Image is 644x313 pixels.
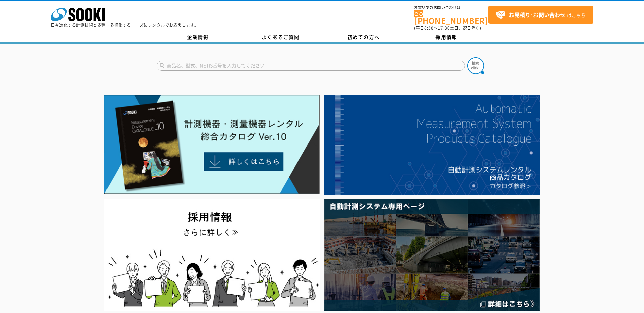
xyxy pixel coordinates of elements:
[104,199,320,311] img: SOOKI recruit
[414,10,488,24] a: [PHONE_NUMBER]
[509,10,566,19] strong: お見積り･お問い合わせ
[51,23,199,27] p: 日々進化する計測技術と多種・多様化するニーズにレンタルでお応えします。
[324,95,540,195] img: 自動計測システムカタログ
[495,10,586,20] span: はこちら
[324,199,540,311] img: 自動計測システム専用ページ
[239,32,322,42] a: よくあるご質問
[414,6,488,10] span: お電話でのお問い合わせは
[467,57,484,74] img: btn_search.png
[414,25,481,31] span: (平日 ～ 土日、祝日除く)
[157,61,465,71] input: 商品名、型式、NETIS番号を入力してください
[347,33,380,41] span: 初めての方へ
[104,95,320,194] img: Catalog Ver10
[488,6,593,24] a: お見積り･お問い合わせはこちら
[157,32,239,42] a: 企業情報
[322,32,405,42] a: 初めての方へ
[438,25,450,31] span: 17:30
[424,25,434,31] span: 8:50
[405,32,488,42] a: 採用情報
